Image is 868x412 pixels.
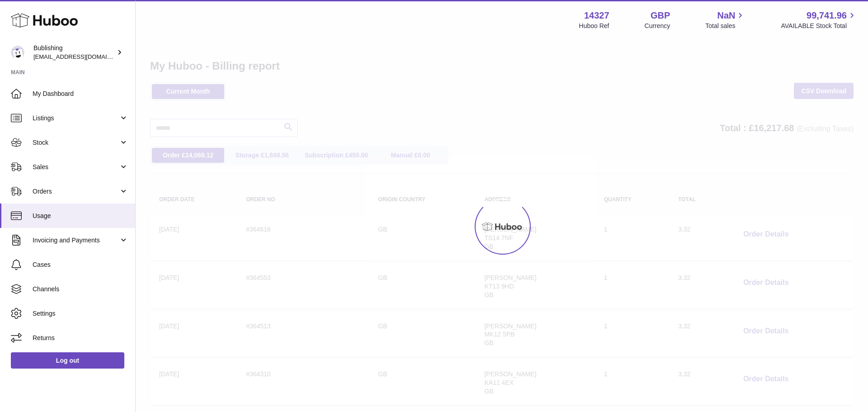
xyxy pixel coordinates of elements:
span: Stock [33,138,119,147]
span: Orders [33,187,119,196]
span: [EMAIL_ADDRESS][DOMAIN_NAME] [33,53,133,60]
span: NaN [717,9,735,22]
a: Log out [11,352,124,369]
span: Returns [33,334,128,342]
span: Channels [33,285,128,294]
span: AVAILABLE Stock Total [781,22,857,30]
a: 99,741.96 AVAILABLE Stock Total [781,9,857,30]
span: Settings [33,309,128,318]
span: Total sales [705,22,745,30]
span: Invoicing and Payments [33,236,119,245]
a: NaN Total sales [705,9,745,30]
strong: 14327 [584,9,609,22]
span: Usage [33,212,128,220]
div: Bublishing [33,44,115,61]
span: Sales [33,163,119,171]
div: Huboo Ref [579,22,609,30]
span: 99,741.96 [807,9,847,22]
strong: GBP [651,9,670,22]
img: internalAdmin-14327@internal.huboo.com [11,46,24,59]
div: Currency [645,22,670,30]
span: Cases [33,260,128,269]
span: My Dashboard [33,90,128,98]
span: Listings [33,114,119,123]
